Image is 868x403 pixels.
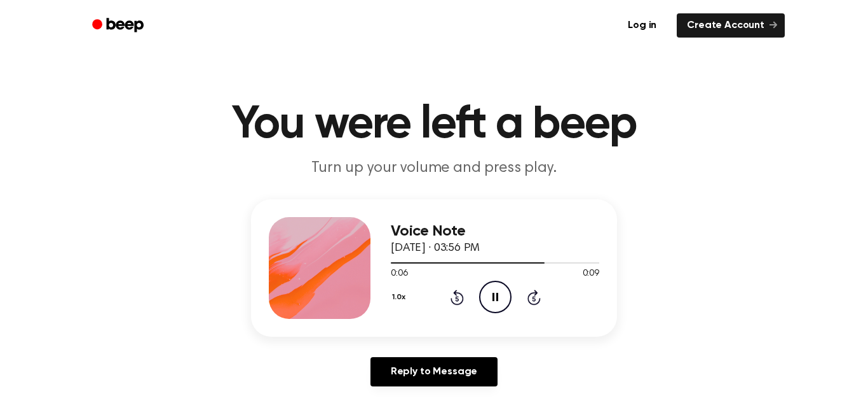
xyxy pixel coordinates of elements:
a: Beep [83,13,155,38]
span: 0:06 [391,267,407,281]
a: Create Account [677,13,785,38]
a: Reply to Message [370,357,498,386]
p: Turn up your volume and press play. [190,158,678,179]
h3: Voice Note [391,223,599,240]
h1: You were left a beep [109,102,759,148]
span: [DATE] · 03:56 PM [391,243,480,254]
span: 0:09 [583,267,599,281]
button: 1.0x [391,286,410,308]
a: Log in [615,11,669,40]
